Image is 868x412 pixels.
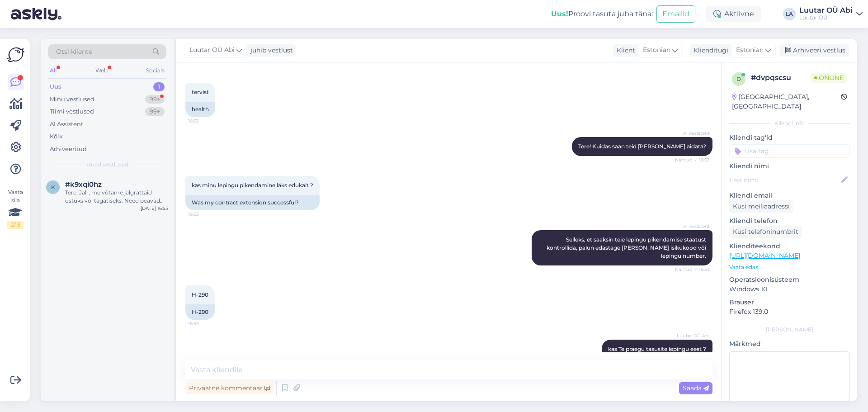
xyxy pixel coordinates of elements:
div: [DATE] 16:53 [141,205,168,212]
div: 1 [153,82,165,91]
p: Brauser [729,298,850,307]
div: Aktiivne [706,6,761,22]
div: health [185,102,215,117]
span: Nähtud ✓ 16:53 [675,156,710,163]
p: Kliendi tag'id [729,133,850,142]
div: LA [783,8,796,20]
div: Uus [50,82,61,91]
div: Küsi telefoninumbrit [729,226,802,238]
div: Minu vestlused [50,95,94,104]
span: H-290 [192,291,208,298]
span: Luutar OÜ Abi [676,332,710,339]
span: Nähtud ✓ 16:53 [675,266,710,273]
p: Firefox 139.0 [729,307,850,317]
div: 99+ [145,107,165,116]
span: Estonian [736,45,764,55]
div: Tere! Jah, me võtame jalgrattaid ostuks või tagatiseks. Need peavad olema heas korras, roostevaba... [65,189,168,205]
span: kas Te praegu tasusite lepingu eest ? [608,346,706,352]
span: Online [811,73,847,83]
span: Tere! Kuidas saan teid [PERSON_NAME] aidata? [578,143,706,150]
input: Lisa tag [729,144,850,158]
p: Kliendi telefon [729,216,850,226]
div: All [48,65,58,76]
div: Kõik [50,132,63,141]
div: Privaatne kommentaar [185,382,274,394]
div: # dvpqscsu [751,72,811,83]
div: Socials [144,65,166,76]
div: Vaata siia [7,188,24,229]
span: 16:53 [188,211,222,218]
span: Selleks, et saaksin teie lepingu pikendamise staatust kontrollida, palun edastage [PERSON_NAME] i... [547,236,708,259]
p: Windows 10 [729,284,850,294]
div: Was my contract extension successful? [185,195,320,210]
span: kas minu lepingu pikendamine läks edukalt ? [192,182,313,189]
input: Lisa nimi [730,175,840,185]
span: AI Assistent [676,223,710,230]
div: Klient [613,46,635,55]
span: 16:53 [188,320,222,327]
span: Estonian [643,45,670,55]
p: Operatsioonisüsteem [729,275,850,284]
b: Uus! [551,9,568,18]
span: Otsi kliente [56,47,92,57]
div: Luutar OÜ Abi [799,7,853,14]
div: Arhiveeritud [50,145,87,154]
div: AI Assistent [50,120,83,129]
div: Tiimi vestlused [50,107,94,116]
div: Luutar OÜ [799,14,853,21]
p: Kliendi nimi [729,161,850,171]
div: Klienditugi [690,46,728,55]
span: k [51,184,55,190]
div: 2 / 3 [7,221,24,229]
p: Kliendi email [729,191,850,200]
a: Luutar OÜ AbiLuutar OÜ [799,7,863,21]
div: [GEOGRAPHIC_DATA], [GEOGRAPHIC_DATA] [732,92,841,111]
div: juhib vestlust [247,46,293,55]
img: Askly Logo [7,46,24,63]
div: Arhiveeri vestlus [779,44,849,57]
span: Luutar OÜ Abi [189,45,235,55]
div: H-290 [185,304,215,320]
span: 16:53 [188,118,222,124]
p: Klienditeekond [729,242,850,251]
div: Küsi meiliaadressi [729,200,793,213]
span: d [736,76,741,82]
span: Uued vestlused [86,161,128,169]
div: Web [94,65,109,76]
p: Märkmed [729,339,850,349]
div: 99+ [145,95,165,104]
div: [PERSON_NAME] [729,326,850,334]
span: #k9xqi0hz [65,180,102,189]
div: Proovi tasuta juba täna: [551,9,653,19]
a: [URL][DOMAIN_NAME] [729,251,800,260]
span: AI Assistent [676,130,710,137]
div: Kliendi info [729,119,850,128]
span: Saada [683,384,709,392]
span: tervist [192,89,209,95]
button: Emailid [656,5,695,23]
p: Vaata edasi ... [729,263,850,271]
